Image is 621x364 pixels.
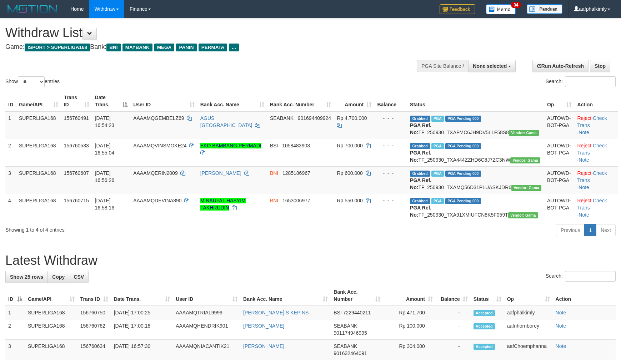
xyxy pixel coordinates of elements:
span: 156760607 [64,170,89,176]
span: AAAAMQDEVINA890 [133,198,181,203]
td: · · [574,194,618,221]
img: MOTION_logo.png [5,4,60,14]
span: None selected [473,63,507,69]
span: CSV [74,274,84,280]
span: Vendor URL: https://trx31.1velocity.biz [509,130,539,136]
b: PGA Ref. No: [410,177,431,190]
span: Grabbed [410,198,430,204]
span: [DATE] 16:56:26 [95,170,115,183]
td: 156760634 [77,340,111,360]
td: aafnhornborey [504,319,553,340]
img: panduan.png [527,4,562,14]
td: · · [574,111,618,139]
a: [PERSON_NAME] [243,343,284,349]
td: Rp 471,700 [383,306,436,319]
a: Note [579,130,589,135]
td: [DATE] 17:00:18 [111,319,173,340]
span: ... [229,44,239,51]
span: PGA Pending [445,116,481,122]
span: Copy 1653006977 to clipboard [282,198,310,203]
a: [PERSON_NAME] [243,323,284,329]
td: Rp 304,000 [383,340,436,360]
th: Game/API: activate to sort column ascending [16,91,61,111]
select: Showentries [18,76,45,87]
button: None selected [468,60,516,72]
b: PGA Ref. No: [410,122,431,135]
th: Amount: activate to sort column ascending [383,285,436,306]
th: Date Trans.: activate to sort column descending [92,91,131,111]
a: Reject [577,143,591,148]
th: Trans ID: activate to sort column ascending [77,285,111,306]
span: 156760533 [64,143,89,148]
img: Feedback.jpg [440,4,475,14]
td: 156760762 [77,319,111,340]
a: Reject [577,115,591,121]
td: SUPERLIGA168 [16,139,61,166]
td: 3 [5,166,16,194]
span: PGA Pending [445,171,481,177]
span: [DATE] 16:55:04 [95,143,115,156]
span: Copy 901174946995 to clipboard [334,330,367,336]
span: MAYBANK [122,44,152,51]
th: Op: activate to sort column ascending [544,91,574,111]
span: Accepted [474,344,495,350]
span: Vendor URL: https://trx31.1velocity.biz [511,185,541,191]
label: Search: [546,271,616,282]
th: Amount: activate to sort column ascending [334,91,374,111]
span: BSI [334,310,342,315]
td: TF_250930_TXAFMC6JH9DV5L1F58S8 [407,111,544,139]
a: AGUS [GEOGRAPHIC_DATA] [200,115,252,128]
td: AUTOWD-BOT-PGA [544,166,574,194]
span: Accepted [474,323,495,329]
span: 34 [511,2,521,8]
th: Bank Acc. Name: activate to sort column ascending [197,91,267,111]
span: Copy [52,274,65,280]
a: Check Trans [577,170,607,183]
span: SEABANK [334,323,357,329]
a: Reject [577,198,591,203]
span: AAAAMQVINSMOKE24 [133,143,186,148]
td: [DATE] 17:00:25 [111,306,173,319]
td: - [436,306,471,319]
th: Balance [374,91,407,111]
a: Note [556,310,566,315]
span: Grabbed [410,143,430,149]
input: Search: [565,76,616,87]
a: M NAUFAL HASYIM FAKHRUDIN [200,198,246,211]
input: Search: [565,271,616,282]
span: Vendor URL: https://trx31.1velocity.biz [508,212,538,218]
span: Grabbed [410,116,430,122]
label: Show entries [5,76,60,87]
div: - - - [377,115,404,122]
a: Show 25 rows [5,271,48,283]
h1: Latest Withdraw [5,253,616,268]
h4: Game: Bank: [5,44,407,51]
td: AAAAMQHENDRIK901 [173,319,240,340]
td: AUTOWD-BOT-PGA [544,139,574,166]
span: Rp 700.000 [337,143,362,148]
span: PANIN [176,44,196,51]
a: Stop [590,60,610,72]
th: Balance: activate to sort column ascending [436,285,471,306]
a: Note [556,323,566,329]
span: Marked by aafsoycanthlai [431,198,444,204]
span: Copy 901694409924 to clipboard [298,115,331,121]
td: SUPERLIGA168 [25,340,77,360]
td: TF_250930_TXAMQ56D31PLUASKJDR6 [407,166,544,194]
span: PGA Pending [445,198,481,204]
span: Marked by aafsengchandara [431,143,444,149]
td: TF_250930_TXA91XMIUFCN8K5F059T [407,194,544,221]
th: Status [407,91,544,111]
span: Accepted [474,310,495,316]
td: AAAAMQNIACANTIK21 [173,340,240,360]
td: 3 [5,340,25,360]
span: Copy 901632464091 to clipboard [334,350,367,356]
th: Status: activate to sort column ascending [471,285,504,306]
td: - [436,319,471,340]
label: Search: [546,76,616,87]
td: 4 [5,194,16,221]
td: 1 [5,111,16,139]
a: [PERSON_NAME] S KEP NS [243,310,309,315]
th: Action [574,91,618,111]
td: SUPERLIGA168 [16,166,61,194]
